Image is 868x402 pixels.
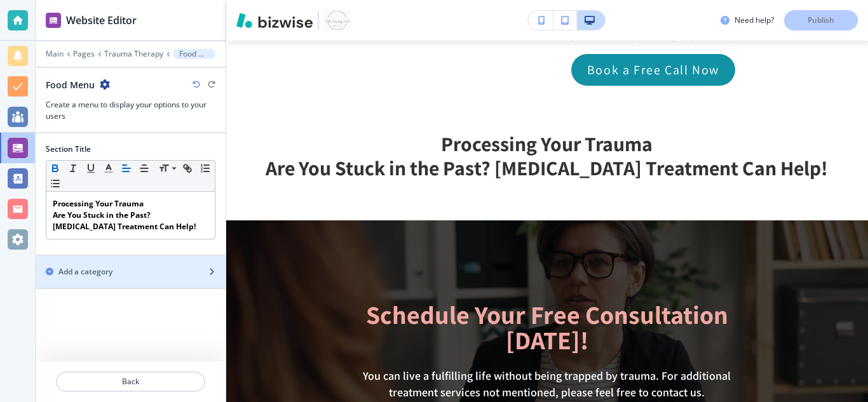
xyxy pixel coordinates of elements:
h2: Section Title [46,144,91,155]
h2: Website Editor [66,13,137,28]
button: Main [46,50,64,58]
p: Book a Free Call Now [587,60,719,80]
span: Schedule Your Free Consultation [DATE]! [366,298,733,356]
strong: Processing Your Trauma [441,130,653,157]
button: Add a category [36,256,226,288]
strong: Are You Stuck in the Past? [MEDICAL_DATA] Treatment Can Help! [266,154,828,181]
h3: Need help? [735,15,774,26]
a: Book a Free Call Now [571,54,735,86]
p: You can live a fulfilling life without being trapped by trauma. For additional treatment services... [342,368,752,401]
h2: Food Menu [46,78,95,91]
img: editor icon [46,13,61,28]
h2: Add a category [58,266,112,278]
button: Food Menu [173,49,215,59]
img: Your Logo [324,10,351,30]
button: Trauma Therapy [104,50,163,58]
img: Bizwise Logo [236,13,313,28]
button: Pages [73,50,95,58]
p: Back [57,376,204,387]
strong: Processing Your Trauma [53,198,144,209]
p: Food Menu [179,50,209,58]
h3: Create a menu to display your options to your users [46,99,215,122]
strong: Are You Stuck in the Past? [MEDICAL_DATA] Treatment Can Help! [53,210,196,232]
button: Back [56,372,205,392]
